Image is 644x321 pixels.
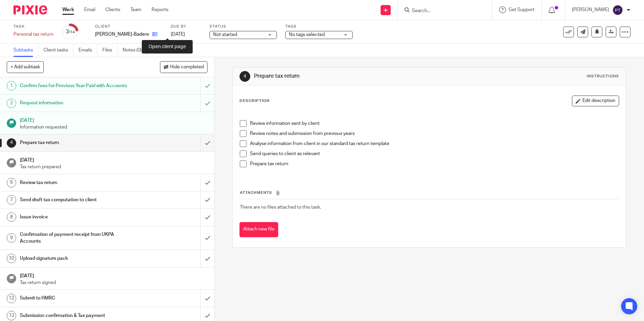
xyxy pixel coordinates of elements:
[20,124,208,131] p: Information requested
[572,96,619,106] button: Edit description
[13,24,54,29] label: Task
[152,6,168,13] a: Reports
[20,212,136,222] h1: Issue invoice
[20,311,136,321] h1: Submission confirmation & Tax payment
[285,24,353,29] label: Tags
[84,6,95,13] a: Email
[250,140,618,147] p: Analyse information from client in our standard tax return template
[105,6,120,13] a: Clients
[7,81,16,91] div: 1
[78,44,97,57] a: Emails
[20,81,136,91] h1: Confirm fees for Previous Year Paid with Accounts
[69,30,75,34] small: /14
[7,195,16,205] div: 7
[213,32,237,37] span: Not started
[95,24,162,29] label: Client
[254,73,444,80] h1: Prepare tax return
[152,44,178,57] a: Audit logs
[509,7,535,12] span: Get Support
[20,178,136,188] h1: Review tax return
[171,24,201,29] label: Due by
[20,115,208,124] h1: [DATE]
[20,155,208,164] h1: [DATE]
[572,6,609,13] p: [PERSON_NAME]
[240,191,272,194] span: Attachments
[13,31,54,38] div: Personal tax return
[20,271,208,279] h1: [DATE]
[7,212,16,222] div: 8
[20,279,208,286] p: Tax return signed
[13,44,38,57] a: Subtasks
[240,205,321,210] span: There are no files attached to this task.
[587,74,619,79] div: Instructions
[130,6,141,13] a: Team
[123,44,147,57] a: Notes (0)
[66,28,75,36] div: 3
[7,294,16,303] div: 12
[289,32,325,37] span: No tags selected
[239,222,278,237] button: Attach new file
[20,195,136,205] h1: Send draft tax computation to client
[210,24,277,29] label: Status
[7,233,16,243] div: 9
[612,5,623,15] img: svg%3E
[62,6,74,13] a: Work
[20,293,136,303] h1: Submit to HMRC
[7,254,16,263] div: 10
[250,130,618,137] p: Review notes and submission from previous years
[170,65,204,70] span: Hide completed
[13,5,47,14] img: Pixie
[43,44,73,57] a: Client tasks
[102,44,118,57] a: Files
[160,61,207,73] button: Hide completed
[250,120,618,127] p: Review information sent by client
[7,99,16,108] div: 2
[20,164,208,170] p: Tax return prepared
[7,61,44,73] button: + Add subtask
[250,160,618,167] p: Prepare tax return
[411,8,472,14] input: Search
[95,31,149,38] p: [PERSON_NAME]-Badenes
[239,98,269,104] p: Description
[20,229,136,247] h1: Confirmation of payment receipt from UKPA Accounts
[20,138,136,148] h1: Prepare tax return
[7,311,16,320] div: 13
[250,150,618,157] p: Send queries to client as relevant
[7,138,16,148] div: 4
[20,98,136,108] h1: Request information
[7,178,16,187] div: 6
[20,253,136,263] h1: Upload signature pack
[171,32,185,37] span: [DATE]
[239,71,250,82] div: 4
